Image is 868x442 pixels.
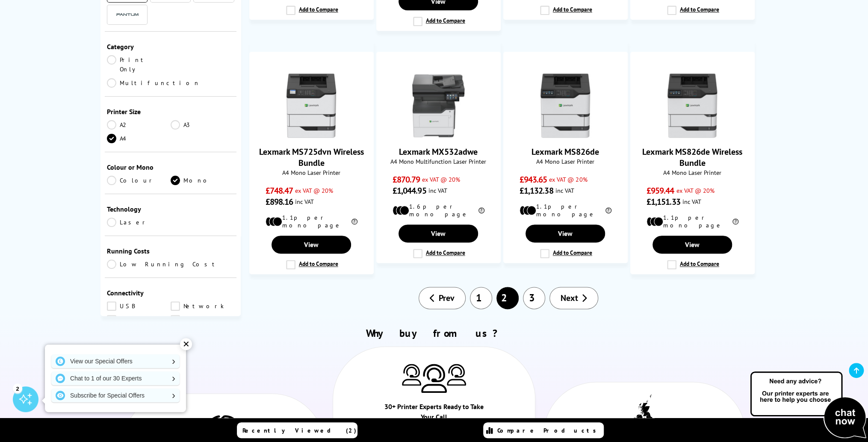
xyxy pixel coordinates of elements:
[107,42,234,51] div: Category
[272,236,351,253] a: View
[633,394,656,433] img: UK tax payer
[286,260,338,269] label: Add to Compare
[107,176,171,185] a: Colour
[428,186,447,194] span: inc VAT
[118,327,750,340] h2: Why buy from us?
[171,301,234,311] a: Network
[647,196,680,207] span: £1,151.33
[286,6,338,15] label: Add to Compare
[393,174,420,185] span: £870.79
[447,364,466,386] img: Printer Experts
[399,146,478,157] a: Lexmark MX532adwe
[51,371,180,385] a: Chat to 1 of our 30 Experts
[406,74,470,138] img: Lexmark MX532adwe
[107,301,171,311] a: USB
[419,287,466,309] a: Prev
[399,224,478,242] a: View
[520,174,547,185] span: £943.65
[266,214,357,229] li: 1.1p per mono page
[549,175,587,183] span: ex VAT @ 20%
[279,74,343,138] img: Lexmark MS725dvn Wireless Bundle
[660,131,724,139] a: Lexmark MS826de Wireless Bundle
[295,186,333,194] span: ex VAT @ 20%
[107,163,234,171] div: Colour or Mono
[237,422,357,438] a: Recently Viewed (2)
[107,55,171,74] a: Print Only
[561,292,578,304] span: Next
[171,176,234,185] a: Mono
[647,185,674,196] span: £959.44
[180,338,192,350] div: ✕
[555,186,574,194] span: inc VAT
[107,134,171,143] a: A4
[51,389,180,402] a: Subscribe for Special Offers
[439,292,455,304] span: Prev
[107,289,234,297] div: Connectivity
[51,354,180,368] a: View our Special Offers
[279,131,343,139] a: Lexmark MS725dvn Wireless Bundle
[413,17,465,26] label: Add to Compare
[667,6,719,15] label: Add to Compare
[171,315,234,324] a: Airprint
[107,247,234,255] div: Running Costs
[497,427,601,434] span: Compare Products
[107,120,171,130] a: A2
[523,287,545,309] a: 3
[259,146,364,168] a: Lexmark MS725dvn Wireless Bundle
[107,259,234,269] a: Low Running Cost
[676,186,714,194] span: ex VAT @ 20%
[520,185,553,196] span: £1,132.38
[748,370,868,440] img: Open Live Chat window
[107,205,234,213] div: Technology
[531,146,599,157] a: Lexmark MS826de
[107,78,200,88] a: Multifunction
[381,157,496,165] span: A4 Mono Multifunction Laser Printer
[540,6,592,15] label: Add to Compare
[533,131,597,139] a: Lexmark MS826de
[422,175,460,183] span: ex VAT @ 20%
[107,315,171,324] a: Wireless
[520,203,611,218] li: 1.1p per mono page
[421,364,447,393] img: Printer Experts
[13,383,22,393] div: 2
[266,196,293,207] span: £898.16
[682,197,701,206] span: inc VAT
[254,168,369,177] span: A4 Mono Laser Printer
[266,185,293,196] span: £748.47
[242,427,357,434] span: Recently Viewed (2)
[549,287,598,309] a: Next
[642,146,742,168] a: Lexmark MS826de Wireless Bundle
[526,224,605,242] a: View
[508,157,623,165] span: A4 Mono Laser Printer
[295,197,314,206] span: inc VAT
[652,236,732,253] a: View
[540,249,592,258] label: Add to Compare
[393,185,426,196] span: £1,044.95
[171,120,234,130] a: A3
[406,131,470,139] a: Lexmark MX532adwe
[115,9,140,20] img: Pantum
[107,218,171,227] a: Laser
[647,214,738,229] li: 1.1p per mono page
[483,422,604,438] a: Compare Products
[413,249,465,258] label: Add to Compare
[402,364,421,386] img: Printer Experts
[107,107,234,116] div: Printer Size
[660,74,724,138] img: Lexmark MS826de Wireless Bundle
[384,401,484,426] div: 30+ Printer Experts Ready to Take Your Call
[635,168,750,177] span: A4 Mono Laser Printer
[667,260,719,269] label: Add to Compare
[393,203,484,218] li: 1.6p per mono page
[470,287,492,309] a: 1
[533,74,597,138] img: Lexmark MS826de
